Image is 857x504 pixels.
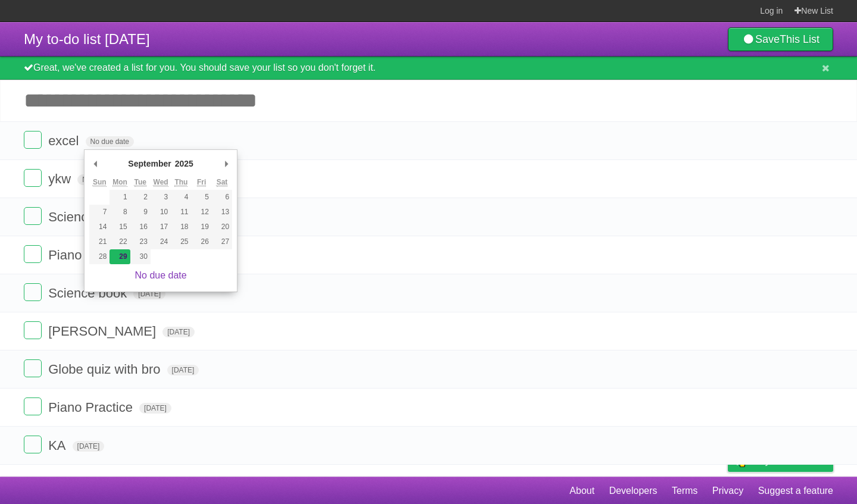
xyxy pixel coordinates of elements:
a: Privacy [712,480,743,502]
button: 12 [192,205,212,220]
abbr: Saturday [217,178,228,187]
abbr: Friday [197,178,206,187]
span: [DATE] [133,289,165,299]
a: Terms [672,480,698,502]
div: 2025 [173,155,195,173]
span: My to-do list [DATE] [24,31,150,47]
button: 18 [171,220,191,234]
button: 27 [212,234,232,249]
span: [PERSON_NAME] [48,324,159,339]
abbr: Wednesday [154,178,168,187]
span: [DATE] [162,327,195,337]
label: Done [24,397,42,415]
span: KA [48,438,68,453]
button: 22 [110,234,130,249]
button: 4 [171,190,191,205]
label: Done [24,169,42,187]
abbr: Sunday [93,178,107,187]
a: Developers [609,480,657,502]
span: excel [48,133,82,148]
button: 19 [192,220,212,234]
a: SaveThis List [728,27,833,51]
button: Previous Month [89,155,101,173]
button: 24 [151,234,171,249]
label: Done [24,245,42,263]
label: Done [24,436,42,453]
button: 10 [151,205,171,220]
button: 6 [212,190,232,205]
abbr: Tuesday [135,178,146,187]
abbr: Monday [112,178,127,187]
div: September [126,155,173,173]
button: 20 [212,220,232,234]
button: Next Month [220,155,232,173]
span: Science IXL brief look [48,209,177,224]
span: Science book [48,286,130,300]
button: 25 [171,234,191,249]
button: 3 [151,190,171,205]
span: [DATE] [139,403,171,414]
span: Piano Practice [48,400,136,415]
label: Done [24,207,42,225]
span: [DATE] [73,441,105,452]
button: 2 [130,190,151,205]
button: 14 [89,220,110,234]
span: Globe quiz with bro [48,362,163,377]
button: 28 [89,249,110,264]
button: 13 [212,205,232,220]
button: 9 [130,205,151,220]
a: About [570,480,595,502]
button: 17 [151,220,171,234]
button: 30 [130,249,151,264]
button: 5 [192,190,212,205]
span: [DATE] [167,365,199,375]
button: 29 [110,249,130,264]
b: This List [780,33,820,45]
label: Done [24,131,42,149]
button: 21 [89,234,110,249]
span: No due date [86,136,134,147]
abbr: Thursday [174,178,187,187]
button: 16 [130,220,151,234]
label: Done [24,321,42,339]
button: 23 [130,234,151,249]
button: 11 [171,205,191,220]
label: Done [24,359,42,377]
a: Suggest a feature [758,480,833,502]
button: 8 [110,205,130,220]
span: ykw [48,171,74,186]
span: No due date [77,174,126,185]
a: No due date [135,270,187,280]
button: 1 [110,190,130,205]
button: 7 [89,205,110,220]
button: 26 [192,234,212,249]
span: Buy me a coffee [753,450,827,471]
label: Done [24,283,42,301]
button: 15 [110,220,130,234]
span: Piano Homework [48,248,151,262]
